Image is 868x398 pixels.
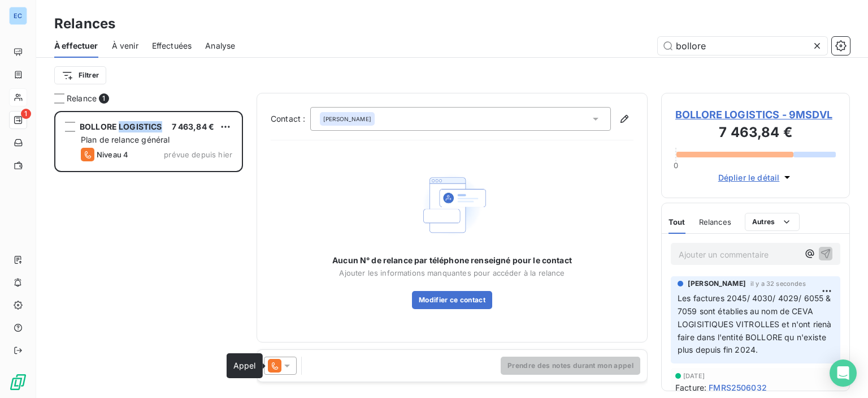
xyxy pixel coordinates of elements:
[80,122,162,131] span: BOLLORE LOGISTICS
[688,279,746,289] span: [PERSON_NAME]
[164,150,232,159] span: prévue depuis hier
[675,382,706,393] span: Facture :
[830,360,857,387] div: Open Intercom Messenger
[745,213,800,231] button: Autres
[674,161,678,170] span: 0
[658,37,827,55] input: Rechercher
[501,357,640,375] button: Prendre des notes durant mon appel
[233,361,256,370] span: Appel
[172,122,215,131] span: 7 463,84 €
[81,135,170,144] span: Plan de relance général
[205,40,235,52] span: Analyse
[678,293,834,355] span: Les factures 2045/ 4030/ 4029/ 6055 & 7059 sont établies au nom de CEVA LOGISITIQUES VITROLLES et...
[67,93,97,104] span: Relance
[750,280,806,287] span: il y a 32 secondes
[323,115,371,123] span: [PERSON_NAME]
[9,373,27,391] img: Logo LeanPay
[112,40,138,52] span: À venir
[99,93,109,104] span: 1
[21,109,31,119] span: 1
[416,169,488,242] img: Empty state
[332,255,572,266] span: Aucun N° de relance par téléphone renseigné pour le contact
[412,291,492,309] button: Modifier ce contact
[54,66,106,84] button: Filtrer
[675,107,836,122] span: BOLLORE LOGISTICS - 9MSDVL
[669,217,685,226] span: Tout
[715,171,797,184] button: Déplier le détail
[54,14,115,34] h3: Relances
[54,40,98,52] span: À effectuer
[271,113,310,125] label: Contact :
[699,217,731,226] span: Relances
[97,150,128,159] span: Niveau 4
[9,7,27,25] div: EC
[54,111,243,398] div: grid
[683,373,705,379] span: [DATE]
[339,268,565,277] span: Ajouter les informations manquantes pour accéder à la relance
[152,40,192,52] span: Effectuées
[675,122,836,145] h3: 7 463,84 €
[709,382,767,393] span: FMRS2506032
[718,172,780,183] span: Déplier le détail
